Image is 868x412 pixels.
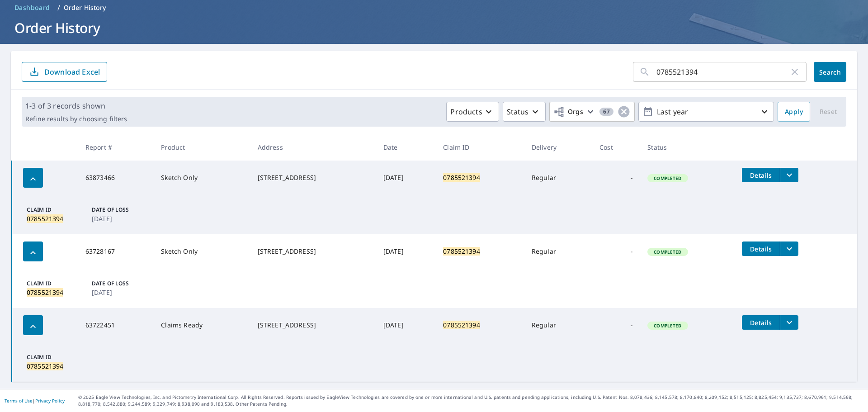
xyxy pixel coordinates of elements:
[436,134,524,161] th: Claim ID
[742,315,780,330] button: detailsBtn-63722451
[648,322,687,329] span: Completed
[78,161,154,195] td: 63873466
[11,19,857,37] h1: Order History
[780,242,798,256] button: filesDropdownBtn-63728167
[592,308,640,342] td: -
[747,318,774,327] span: Details
[785,106,803,118] span: Apply
[821,68,839,76] span: Search
[154,308,250,342] td: Claims Ready
[553,106,584,118] span: Orgs
[57,2,60,13] li: /
[450,106,482,117] p: Products
[25,100,127,111] p: 1-3 of 3 records shown
[92,206,146,214] p: Date of Loss
[78,134,154,161] th: Report #
[22,62,107,82] button: Download Excel
[14,3,50,12] span: Dashboard
[78,308,154,342] td: 63722451
[524,134,592,161] th: Delivery
[599,109,613,115] span: 67
[503,102,546,122] button: Status
[92,214,146,223] p: [DATE]
[11,0,857,15] nav: breadcrumb
[640,134,735,161] th: Status
[154,161,250,195] td: Sketch Only
[446,102,499,122] button: Products
[258,321,369,330] div: [STREET_ADDRESS]
[154,234,250,269] td: Sketch Only
[524,161,592,195] td: Regular
[592,234,640,269] td: -
[376,308,436,342] td: [DATE]
[443,173,480,182] mark: 0785521394
[258,247,369,256] div: [STREET_ADDRESS]
[778,102,810,122] button: Apply
[747,245,774,253] span: Details
[656,59,789,85] input: Address, Report #, Claim ID, etc.
[5,398,65,403] p: |
[780,315,798,330] button: filesDropdownBtn-63722451
[154,134,250,161] th: Product
[5,398,33,404] a: Terms of Use
[27,279,81,288] p: Claim ID
[648,249,687,255] span: Completed
[653,104,759,120] p: Last year
[507,106,529,117] p: Status
[64,3,106,12] p: Order History
[78,234,154,269] td: 63728167
[44,67,100,77] p: Download Excel
[780,168,798,182] button: filesDropdownBtn-63873466
[443,247,480,256] mark: 0785521394
[592,134,640,161] th: Cost
[648,175,687,181] span: Completed
[638,102,774,122] button: Last year
[742,242,780,256] button: detailsBtn-63728167
[592,161,640,195] td: -
[376,161,436,195] td: [DATE]
[25,115,127,123] p: Refine results by choosing filters
[376,134,436,161] th: Date
[27,214,63,223] mark: 0785521394
[524,308,592,342] td: Regular
[92,279,146,288] p: Date of Loss
[524,234,592,269] td: Regular
[549,102,635,122] button: Orgs67
[250,134,376,161] th: Address
[258,173,369,182] div: [STREET_ADDRESS]
[376,234,436,269] td: [DATE]
[27,362,63,370] mark: 0785521394
[27,206,81,214] p: Claim ID
[27,353,81,361] p: Claim ID
[747,171,774,180] span: Details
[27,288,63,297] mark: 0785521394
[742,168,780,182] button: detailsBtn-63873466
[11,0,54,15] a: Dashboard
[814,62,846,82] button: Search
[78,394,863,407] p: © 2025 Eagle View Technologies, Inc. and Pictometry International Corp. All Rights Reserved. Repo...
[443,321,480,329] mark: 0785521394
[35,398,65,404] a: Privacy Policy
[92,288,146,297] p: [DATE]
